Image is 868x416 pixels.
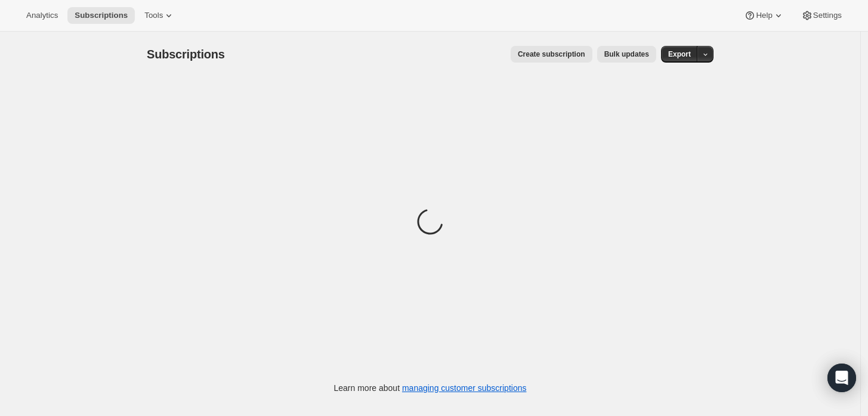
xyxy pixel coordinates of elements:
button: Subscriptions [67,7,135,24]
button: Help [737,7,791,24]
span: Tools [144,11,163,20]
span: Help [756,11,772,20]
span: Create subscription [518,49,585,59]
span: Subscriptions [147,48,225,61]
span: Export [668,49,691,59]
a: managing customer subscriptions [402,383,527,393]
button: Bulk updates [597,46,656,63]
p: Learn more about [334,382,527,394]
span: Bulk updates [604,49,649,59]
span: Subscriptions [75,11,128,20]
button: Create subscription [511,46,592,63]
span: Analytics [26,11,58,20]
button: Export [661,46,698,63]
button: Analytics [19,7,65,24]
button: Settings [794,7,849,24]
div: Open Intercom Messenger [827,364,856,392]
span: Settings [813,11,842,20]
button: Tools [137,7,182,24]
